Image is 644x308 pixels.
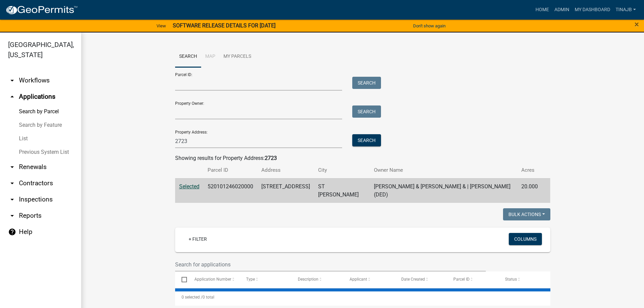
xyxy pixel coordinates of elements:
strong: 2723 [265,155,277,161]
strong: SOFTWARE RELEASE DETAILS FOR [DATE] [173,22,276,29]
button: Search [352,77,381,89]
span: Date Created [401,277,425,282]
td: [STREET_ADDRESS] [257,178,314,203]
div: Showing results for Property Address: [175,154,550,162]
datatable-header-cell: Description [291,271,343,288]
span: × [635,20,639,29]
i: arrow_drop_down [8,212,16,220]
div: 0 total [175,289,550,306]
a: View [154,20,169,31]
span: Status [505,277,517,282]
datatable-header-cell: Parcel ID [447,271,498,288]
a: Home [533,3,552,16]
i: arrow_drop_up [8,93,16,101]
a: + Filter [183,233,212,245]
a: Tinajb [613,3,639,16]
td: [PERSON_NAME] & [PERSON_NAME] & | [PERSON_NAME] (DED) [370,178,518,203]
a: Search [175,46,201,68]
span: Applicant [350,277,367,282]
button: Search [352,134,381,146]
i: arrow_drop_down [8,76,16,85]
input: Search for applications [175,258,486,271]
a: My Dashboard [572,3,613,16]
button: Bulk Actions [503,208,550,220]
button: Don't show again [410,20,448,31]
span: Application Number [194,277,231,282]
th: Owner Name [370,162,518,178]
button: Close [635,20,639,28]
td: 20.000 [517,178,542,203]
th: Parcel ID [204,162,257,178]
datatable-header-cell: Application Number [188,271,240,288]
button: Search [352,105,381,118]
th: Address [257,162,314,178]
a: My Parcels [219,46,255,68]
a: Admin [552,3,572,16]
datatable-header-cell: Applicant [343,271,395,288]
span: 0 selected / [182,295,202,300]
th: Acres [517,162,542,178]
datatable-header-cell: Type [240,271,291,288]
td: ST [PERSON_NAME] [314,178,370,203]
span: Type [246,277,255,282]
i: arrow_drop_down [8,163,16,171]
i: arrow_drop_down [8,195,16,204]
td: 520101246020000 [204,178,257,203]
datatable-header-cell: Status [498,271,550,288]
span: Parcel ID [453,277,470,282]
i: help [8,228,16,236]
i: arrow_drop_down [8,179,16,187]
span: Description [298,277,318,282]
datatable-header-cell: Date Created [395,271,447,288]
datatable-header-cell: Select [175,271,188,288]
th: City [314,162,370,178]
button: Columns [509,233,542,245]
a: Selected [179,183,199,190]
